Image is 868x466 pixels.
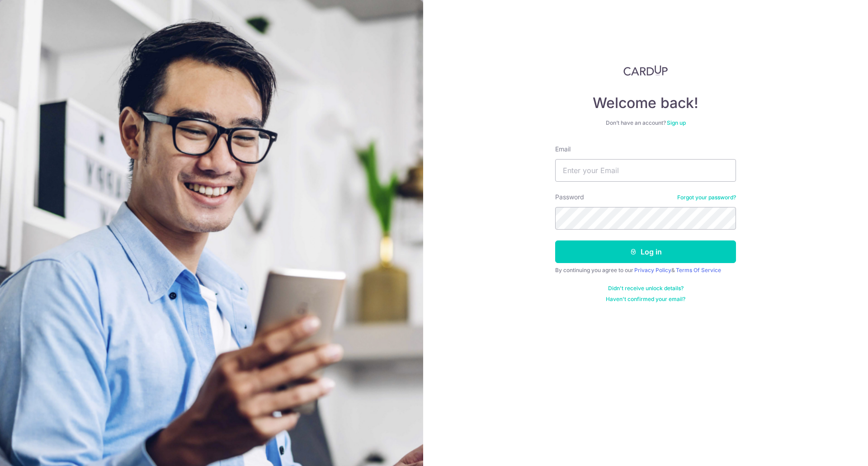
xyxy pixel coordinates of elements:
a: Terms Of Service [676,267,721,273]
a: Forgot your password? [677,194,736,201]
div: Don’t have an account? [555,119,736,127]
input: Enter your Email [555,159,736,182]
a: Sign up [667,119,686,126]
div: By continuing you agree to our & [555,267,736,274]
label: Email [555,145,571,154]
img: CardUp Logo [623,65,668,76]
button: Log in [555,240,736,263]
a: Privacy Policy [634,267,671,273]
label: Password [555,193,584,202]
h4: Welcome back! [555,94,736,112]
a: Didn't receive unlock details? [608,285,684,292]
a: Haven't confirmed your email? [606,296,685,303]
